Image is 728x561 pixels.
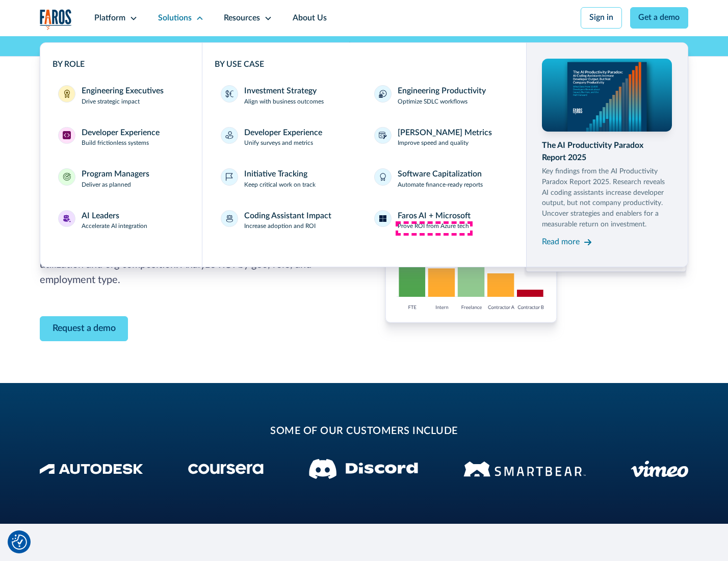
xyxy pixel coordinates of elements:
[368,162,513,196] a: Software CapitalizationAutomate finance-ready reports
[63,173,71,181] img: Program Managers
[40,9,72,30] img: Logo of the analytics and reporting company Faros.
[215,204,360,238] a: Coding Assistant ImpactIncrease adoption and ROI
[398,127,492,139] div: [PERSON_NAME] Metrics
[82,181,131,190] p: Deliver as planned
[215,162,360,196] a: Initiative TrackingKeep critical work on track
[309,459,418,479] img: Discord logo
[398,85,486,97] div: Engineering Productivity
[94,12,125,24] div: Platform
[82,222,147,231] p: Accelerate AI integration
[40,36,689,267] nav: Solutions
[63,215,71,223] img: AI Leaders
[542,140,671,164] div: The AI Productivity Paradox Report 2025
[82,168,149,181] div: Program Managers
[581,7,622,29] a: Sign in
[121,424,607,439] h2: some of our customers include
[40,316,128,341] a: Contact Modal
[53,79,190,113] a: Engineering ExecutivesEngineering ExecutivesDrive strategic impact
[40,9,72,30] a: home
[244,85,317,97] div: Investment Strategy
[224,12,260,24] div: Resources
[40,464,143,474] img: Autodesk Logo
[63,131,71,139] img: Developer Experience
[368,204,513,238] a: Faros AI + MicrosoftProve ROI from Azure tech
[82,139,149,148] p: Build frictionless systems
[82,97,140,107] p: Drive strategic impact
[12,534,27,550] img: Revisit consent button
[542,166,671,230] p: Key findings from the AI Productivity Paradox Report 2025. Research reveals AI coding assistants ...
[53,121,190,155] a: Developer ExperienceDeveloper ExperienceBuild frictionless systems
[82,85,164,97] div: Engineering Executives
[53,162,190,196] a: Program ManagersProgram ManagersDeliver as planned
[542,236,580,248] div: Read more
[463,460,586,478] img: Smartbear Logo
[244,168,307,181] div: Initiative Tracking
[244,210,331,222] div: Coding Assistant Impact
[53,59,190,71] div: BY ROLE
[188,464,264,474] img: Coursera Logo
[398,168,482,181] div: Software Capitalization
[53,204,190,238] a: AI LeadersAI LeadersAccelerate AI integration
[215,59,514,71] div: BY USE CASE
[158,12,192,24] div: Solutions
[215,79,360,113] a: Investment StrategyAlign with business outcomes
[398,97,467,107] p: Optimize SDLC workflows
[368,79,513,113] a: Engineering ProductivityOptimize SDLC workflows
[215,121,360,155] a: Developer ExperienceUnify surveys and metrics
[82,127,160,139] div: Developer Experience
[631,461,688,477] img: Vimeo logo
[398,210,471,222] div: Faros AI + Microsoft
[244,222,316,231] p: Increase adoption and ROI
[244,139,313,148] p: Unify surveys and metrics
[630,7,689,29] a: Get a demo
[63,90,71,98] img: Engineering Executives
[398,222,469,231] p: Prove ROI from Azure tech
[542,59,671,250] a: The AI Productivity Paradox Report 2025Key findings from the AI Productivity Paradox Report 2025....
[398,139,469,148] p: Improve speed and quality
[398,181,483,190] p: Automate finance-ready reports
[244,127,322,139] div: Developer Experience
[244,97,324,107] p: Align with business outcomes
[12,534,27,550] button: Cookie Settings
[82,210,119,222] div: AI Leaders
[368,121,513,155] a: [PERSON_NAME] MetricsImprove speed and quality
[244,181,316,190] p: Keep critical work on track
